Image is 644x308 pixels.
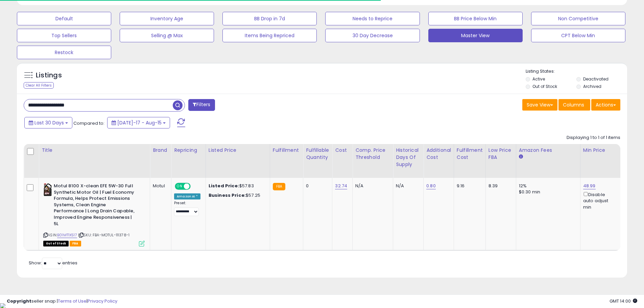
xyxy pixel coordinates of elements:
button: Filters [188,99,215,111]
button: Columns [558,99,590,111]
button: Restock [17,46,111,59]
div: Repricing [174,147,203,154]
b: Motul 8100 X-clean EFE 5W-30 Full Synthetic Motor Oil | Fuel Economy Formula, Helps Protect Emiss... [54,183,136,229]
span: ON [175,184,184,189]
div: N/A [355,183,388,189]
div: Cost [335,147,350,154]
div: 0 [306,183,327,189]
span: All listings that are currently out of stock and unavailable for purchase on Amazon [43,241,69,246]
a: B01MT1X517 [57,232,77,238]
button: Last 30 Days [24,117,72,128]
button: Top Sellers [17,29,111,42]
span: 2025-09-15 14:00 GMT [610,298,637,304]
p: Listing States: [526,68,627,75]
label: Out of Stock [532,84,557,89]
button: Inventory Age [120,12,214,25]
div: Listed Price [209,147,267,154]
div: Comp. Price Threshold [355,147,390,161]
div: Amazon AI * [174,193,200,199]
span: Compared to: [73,120,104,126]
h5: Listings [36,71,62,80]
span: Last 30 Days [34,119,64,126]
label: Deactivated [583,76,609,82]
button: BB Price Below Min [428,12,523,25]
div: 8.39 [488,183,511,189]
button: Non Competitive [531,12,625,25]
div: Amazon Fees [519,147,577,154]
strong: Copyright [7,298,31,304]
label: Active [532,76,545,82]
button: [DATE]-17 - Aug-15 [107,117,170,128]
span: [DATE]-17 - Aug-15 [117,119,162,126]
button: Master View [428,29,523,42]
div: Additional Cost [426,147,451,161]
button: Items Being Repriced [222,29,317,42]
span: | SKU: FBA-MOTUL-111378-1 [78,232,129,238]
div: Historical Days Of Supply [396,147,421,168]
b: Business Price: [209,192,246,198]
a: 48.99 [583,183,596,189]
small: FBA [273,183,285,190]
button: Default [17,12,111,25]
span: FBA [70,241,81,246]
span: Show: entries [29,260,77,266]
span: OFF [190,184,200,189]
div: $0.30 min [519,189,575,195]
div: Fulfillment Cost [457,147,483,161]
small: Amazon Fees. [519,154,523,160]
a: Privacy Policy [88,298,117,304]
a: 0.80 [426,183,436,189]
div: Low Price FBA [488,147,513,161]
div: Fulfillment [273,147,300,154]
button: CPT Below Min [531,29,625,42]
b: Listed Price: [209,183,239,189]
div: 12% [519,183,575,189]
div: Motul [153,183,166,189]
div: $57.83 [209,183,265,189]
div: N/A [396,183,418,189]
div: $57.25 [209,192,265,198]
div: Disable auto adjust min [583,191,616,210]
div: Fulfillable Quantity [306,147,329,161]
a: Terms of Use [58,298,87,304]
div: ASIN: [43,183,145,246]
div: Clear All Filters [24,82,54,89]
button: Save View [522,99,557,111]
span: Columns [563,101,584,108]
button: Selling @ Max [120,29,214,42]
button: 30 Day Decrease [325,29,420,42]
button: Actions [591,99,620,111]
div: Brand [153,147,168,154]
img: 415LWgDqNfL._SL40_.jpg [43,183,52,196]
button: BB Drop in 7d [222,12,317,25]
div: Min Price [583,147,618,154]
div: Preset: [174,201,200,216]
a: 32.74 [335,183,347,189]
div: seller snap | | [7,298,117,305]
button: Needs to Reprice [325,12,420,25]
label: Archived [583,84,601,89]
div: Title [42,147,147,154]
div: Displaying 1 to 1 of 1 items [567,135,620,141]
div: 9.16 [457,183,480,189]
